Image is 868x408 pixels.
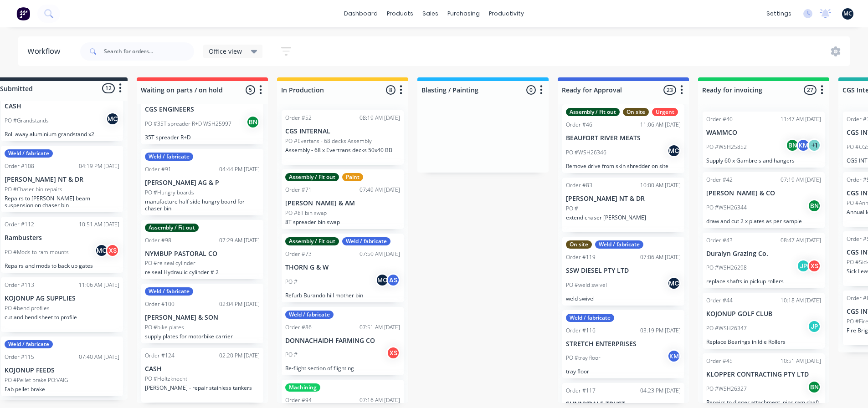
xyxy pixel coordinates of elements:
[5,162,34,170] div: Order #108
[781,176,821,184] div: 07:19 AM [DATE]
[282,110,404,165] div: Order #5208:19 AM [DATE]CGS INTERNALPO #Evertans - 68 decks AssemblyAssembly - 68 x Evertrans dec...
[285,186,312,194] div: Order #71
[5,102,119,110] p: CASH
[1,337,123,396] div: Weld / fabricateOrder #11507:40 AM [DATE]KOJONUP FEEDSPO #Pellet brake PO:VAIGFab pellet brake
[360,323,400,331] div: 07:51 AM [DATE]
[706,189,821,197] p: [PERSON_NAME] & CO
[219,165,260,173] div: 04:44 PM [DATE]
[566,121,592,129] div: Order #46
[706,176,733,184] div: Order #42
[285,137,372,145] p: PO #Evertans - 68 decks Assembly
[285,219,400,225] p: 8T spreader bin swap
[566,253,596,261] div: Order #119
[145,179,260,187] p: [PERSON_NAME] AG & P
[95,244,108,257] div: MC
[79,281,119,289] div: 11:06 AM [DATE]
[382,7,418,20] div: products
[667,276,681,290] div: MC
[79,353,119,361] div: 07:40 AM [DATE]
[5,340,53,348] div: Weld / fabricate
[706,115,733,123] div: Order #40
[285,396,312,404] div: Order #94
[16,7,30,20] img: Factory
[282,307,404,376] div: Weld / fabricateOrder #8607:51 AM [DATE]DONNACHAIDH FARMING COPO #XSRe-flight section of flighting
[145,224,199,232] div: Assembly / Fit out
[706,310,821,318] p: KOJONUP GOLF CLUB
[145,323,184,331] p: PO #bike plates
[285,292,400,299] p: Refurb Burando hill mother bin
[342,173,363,181] div: Paint
[145,120,231,128] p: PO #35T spreader R+D WSH25997
[807,259,821,273] div: XS
[781,357,821,365] div: 10:51 AM [DATE]
[282,169,404,229] div: Assembly / Fit outPaintOrder #7107:49 AM [DATE][PERSON_NAME] & AMPO #8T bin swap8T spreader bin swap
[145,300,175,308] div: Order #100
[145,287,193,296] div: Weld / fabricate
[703,293,825,349] div: Order #4410:18 AM [DATE]KOJONUP GOLF CLUBPO #WSH26347JPReplace Bearings in Idle Rollers
[285,337,400,345] p: DONNACHAIDH FARMING CO
[5,386,119,393] p: Fab pellet brake
[796,138,810,152] div: KM
[566,295,681,302] p: weld swivel
[145,384,260,391] p: [PERSON_NAME] - repair stainless tankers
[285,209,327,217] p: PO #8T bin swap
[145,259,195,267] p: PO #re seal cylinder
[209,46,242,56] span: Office view
[145,375,187,383] p: PO #Holtzknecht
[640,121,681,129] div: 11:06 AM [DATE]
[5,248,69,256] p: PO #Mods to ram mounts
[285,127,400,135] p: CGS INTERNAL
[141,348,263,403] div: Order #12402:20 PM [DATE]CASHPO #Holtzknecht[PERSON_NAME] - repair stainless tankers
[1,72,123,141] div: CASHPO #GrandstandsMCRoll away aluminium grandstand x2
[285,278,298,286] p: PO #
[145,250,260,258] p: NYMBUP PASTORAL CO
[566,163,681,169] p: Remove drive from skin shredder on site
[5,262,119,269] p: Repairs and mods to back up gates
[562,310,684,379] div: Weld / fabricateOrder #11603:19 PM [DATE]STRETCH ENTERPRISESPO #tray floorKMtray floor
[566,400,681,408] p: SUNNYDALE TRUST
[145,269,260,275] p: re seal Hydraulic cylinder # 2
[5,295,119,302] p: KOJONUP AG SUPPLIES
[285,264,400,271] p: THORN G & W
[781,296,821,305] div: 10:18 AM [DATE]
[5,220,34,229] div: Order #112
[640,326,681,335] div: 03:19 PM [DATE]
[652,108,678,116] div: Urgent
[667,349,681,363] div: KM
[141,284,263,343] div: Weld / fabricateOrder #10002:04 PM [DATE][PERSON_NAME] & SONPO #bike platessupply plates for moto...
[807,380,821,394] div: BN
[5,149,53,158] div: Weld / fabricate
[786,138,799,152] div: BN
[595,240,643,249] div: Weld / fabricate
[703,172,825,228] div: Order #4207:19 AM [DATE][PERSON_NAME] & COPO #WSH26344BNdraw and cut 2 x plates as per sample
[566,195,681,203] p: [PERSON_NAME] NT & DR
[246,115,260,129] div: BN
[640,181,681,189] div: 10:00 AM [DATE]
[762,7,796,20] div: settings
[285,311,334,319] div: Weld / fabricate
[5,176,119,184] p: [PERSON_NAME] NT & DR
[484,7,529,20] div: productivity
[5,117,49,125] p: PO #Grandstands
[285,114,312,122] div: Order #52
[566,326,596,335] div: Order #116
[667,144,681,158] div: MC
[703,112,825,168] div: Order #4011:47 AM [DATE]WAMMCOPO #WSH25852BNKM+1Supply 60 x Gambrels and hangers
[1,146,123,212] div: Weld / fabricateOrder #10804:19 PM [DATE][PERSON_NAME] NT & DRPO #Chaser bin repairsRepairs to [P...
[339,7,382,20] a: dashboard
[285,173,339,181] div: Assembly / Fit out
[566,314,614,322] div: Weld / fabricate
[145,189,194,197] p: PO #Hungry boards
[285,147,400,153] p: Assembly - 68 x Evertrans decks 50x40 BB
[285,199,400,207] p: [PERSON_NAME] & AM
[360,114,400,122] div: 08:19 AM [DATE]
[566,354,601,362] p: PO #tray floor
[5,314,119,321] p: cut and bend sheet to profile
[566,340,681,348] p: STRETCH ENTERPRISES
[566,368,681,375] p: tray floor
[706,385,747,393] p: PO #WSH26327
[623,108,649,116] div: On site
[145,153,193,161] div: Weld / fabricate
[360,396,400,404] div: 07:16 AM [DATE]
[141,88,263,144] div: CGS ENGINEERSPO #35T spreader R+D WSH25997BN35T spreader R+D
